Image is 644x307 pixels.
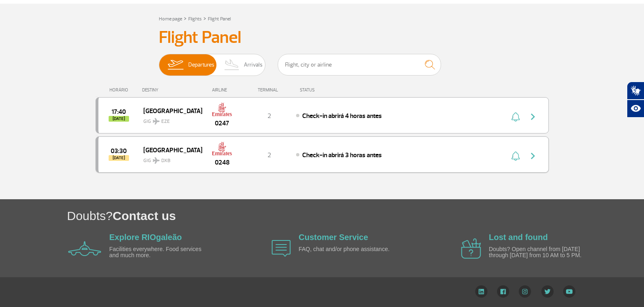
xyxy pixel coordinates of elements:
img: LinkedIn [475,285,488,298]
span: 2025-10-01 17:40:00 [111,109,126,115]
h3: Flight Panel [159,27,486,48]
img: destiny_airplane.svg [153,118,160,125]
a: Flight Panel [208,16,231,22]
img: slider-embarque [163,54,188,76]
img: seta-direita-painel-voo.svg [528,112,538,122]
img: slider-desembarque [220,54,244,76]
span: [GEOGRAPHIC_DATA] [143,105,196,116]
span: Arrivals [244,54,263,76]
button: Abrir tradutor de língua de sinais. [627,82,644,100]
img: airplane icon [461,238,481,259]
span: Departures [188,54,214,76]
a: > [184,13,187,23]
img: Facebook [497,285,509,298]
div: AIRLINE [202,87,243,93]
img: Instagram [519,285,531,298]
span: 0247 [215,118,229,128]
span: GIG [143,113,196,125]
span: DXB [161,157,170,165]
span: 2 [267,112,271,120]
span: [DATE] [109,155,129,161]
span: [GEOGRAPHIC_DATA] [143,145,196,155]
span: GIG [143,153,196,165]
span: Check-in abrirá 3 horas antes [302,151,382,159]
img: destiny_airplane.svg [153,157,160,164]
a: Customer Service [299,233,368,242]
a: > [203,13,206,23]
button: Abrir recursos assistivos. [627,100,644,118]
p: FAQ, chat and/or phone assistance. [299,246,392,252]
span: Contact us [113,209,176,222]
span: 2025-10-02 03:30:00 [111,148,127,154]
p: Doubts? Open channel from [DATE] through [DATE] from 10 AM to 5 PM. [489,246,583,259]
input: Flight, city or airline [278,54,441,76]
div: DESTINY [142,87,202,93]
span: EZE [161,118,170,125]
div: STATUS [296,87,362,93]
a: Flights [188,16,202,22]
span: 0248 [215,158,230,167]
div: TERMINAL [243,87,296,93]
img: sino-painel-voo.svg [511,112,520,122]
p: Facilities everywhere. Food services and much more. [109,246,203,259]
img: sino-painel-voo.svg [511,151,520,161]
h1: Doubts? [67,207,644,224]
span: 2 [267,151,271,159]
img: seta-direita-painel-voo.svg [528,151,538,161]
div: HORÁRIO [98,87,143,93]
span: Check-in abrirá 4 horas antes [302,112,382,120]
img: airplane icon [68,241,101,256]
a: Home page [159,16,182,22]
img: Twitter [541,285,554,298]
div: Plugin de acessibilidade da Hand Talk. [627,82,644,118]
a: Explore RIOgaleão [109,233,182,242]
img: airplane icon [272,240,291,257]
a: Lost and found [489,233,548,242]
img: YouTube [563,285,575,298]
span: [DATE] [109,116,129,122]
